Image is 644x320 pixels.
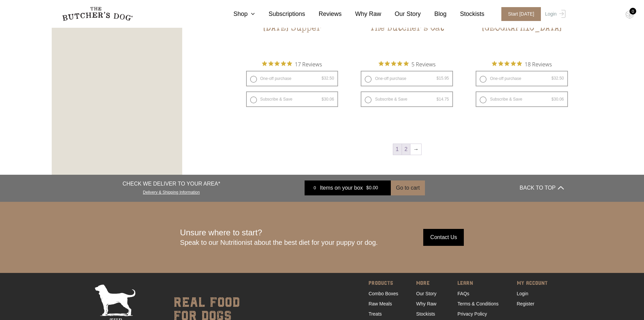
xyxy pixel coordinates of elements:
[416,301,436,306] a: Why Raw
[543,7,565,21] a: Login
[361,71,453,86] label: One-off purchase
[295,59,322,69] span: 17 Reviews
[321,97,334,102] bdi: 30.06
[342,9,381,19] a: Why Raw
[180,228,378,247] div: Unsure where to start?
[517,279,548,289] span: MY ACCOUNT
[379,59,435,69] button: Rated 5 out of 5 stars from 5 reviews. Jump to reviews.
[551,76,564,81] bdi: 32.50
[423,229,464,246] input: Contact Us
[457,301,498,306] a: Terms & Conditions
[356,24,458,56] h2: The Butcher’s Cat
[321,76,334,81] bdi: 32.50
[393,144,402,155] span: Page 1
[411,59,435,69] span: 5 Reviews
[321,97,324,102] span: $
[180,239,378,246] span: Speak to our Nutritionist about the best diet for your puppy or dog.
[551,97,554,102] span: $
[416,291,436,296] a: Our Story
[495,7,544,21] a: Start [DATE]
[241,24,343,56] h2: [DATE] Supper
[366,185,369,190] span: $
[143,188,200,195] a: Delivery & Shipping Information
[320,184,363,192] span: Items on your box
[361,91,453,107] label: Subscribe & Save
[321,76,324,81] span: $
[246,91,338,107] label: Subscribe & Save
[551,76,554,81] span: $
[447,9,484,19] a: Stockists
[416,279,439,289] span: MORE
[436,76,439,81] span: $
[255,9,305,19] a: Subscriptions
[366,185,378,190] bdi: 0.00
[421,9,447,19] a: Blog
[391,180,425,195] button: Go to cart
[416,311,435,317] a: Stockists
[517,301,534,306] a: Register
[492,59,552,69] button: Rated 4.9 out of 5 stars from 18 reviews. Jump to reviews.
[262,59,322,69] button: Rated 4.9 out of 5 stars from 17 reviews. Jump to reviews.
[410,144,421,155] a: →
[368,279,398,289] span: PRODUCTS
[368,291,398,296] a: Combo Boxes
[471,24,573,56] h2: [GEOGRAPHIC_DATA]
[305,9,342,19] a: Reviews
[220,9,255,19] a: Shop
[457,291,469,296] a: FAQs
[525,59,552,69] span: 18 Reviews
[368,311,382,317] a: Treats
[551,97,564,102] bdi: 30.06
[476,71,568,86] label: One-off purchase
[457,279,499,289] span: LEARN
[368,301,392,306] a: Raw Meals
[246,71,338,86] label: One-off purchase
[520,180,564,196] button: BACK TO TOP
[476,91,568,107] label: Subscribe & Save
[517,291,528,296] a: Login
[625,10,634,19] img: TBD_Cart-Empty.png
[436,97,439,102] span: $
[305,180,391,195] a: 0 Items on your box $0.00
[402,144,410,155] a: Page 2
[436,76,449,81] bdi: 15.95
[501,7,541,21] span: Start [DATE]
[436,97,449,102] bdi: 14.75
[457,311,487,317] a: Privacy Policy
[629,8,636,15] div: 0
[122,180,220,188] p: CHECK WE DELIVER TO YOUR AREA*
[381,9,421,19] a: Our Story
[310,185,320,191] div: 0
